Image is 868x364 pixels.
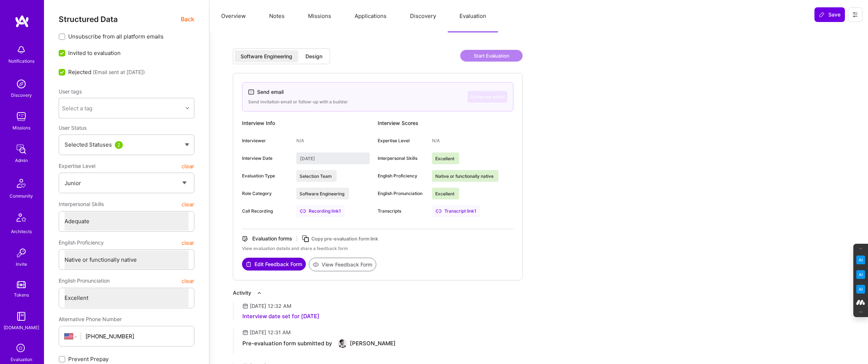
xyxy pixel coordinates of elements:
[59,274,110,287] span: English Pronunciation
[242,340,332,347] div: Pre-evaluation form submitted by
[15,157,28,164] div: Admin
[91,69,145,75] span: (Email sent at [DATE])
[378,173,426,179] div: English Proficiency
[8,57,34,65] div: Notifications
[62,104,92,112] div: Select a tag
[856,255,865,264] img: Key Point Extractor icon
[242,173,290,179] div: Evaluation Type
[186,106,189,110] i: icon Chevron
[68,66,145,79] span: Rejected
[250,329,291,336] div: [DATE] 12:31 AM
[14,43,29,57] img: bell
[242,258,306,271] a: Edit Feedback Form
[250,302,292,310] div: [DATE] 12:32 AM
[12,124,30,132] div: Missions
[378,137,426,144] div: Expertise Level
[257,88,283,96] div: Send email
[14,142,29,157] img: admin teamwork
[350,340,396,347] div: [PERSON_NAME]
[468,91,507,103] button: Compose email
[242,155,290,162] div: Interview Date
[309,258,376,271] button: View Feedback Form
[11,228,32,235] div: Architects
[819,11,840,18] span: Save
[14,109,29,124] img: teamwork
[378,208,426,214] div: Transcripts
[856,270,865,279] img: Email Tone Analyzer icon
[378,155,426,162] div: Interpersonal Skills
[182,159,194,173] button: clear
[338,339,347,348] img: User Avatar
[14,309,29,324] img: guide book
[59,88,82,95] label: User tags
[242,117,378,129] div: Interview Info
[248,99,348,105] div: Send invitation email or follow-up with a builder
[432,205,480,217] a: Transcript link1
[242,258,306,271] button: Edit Feedback Form
[17,281,26,288] img: tokens
[305,53,322,60] div: Design
[242,313,319,320] div: Interview date set for [DATE]
[460,50,523,62] button: Start Evaluation
[242,190,290,197] div: Role Category
[182,236,194,249] button: clear
[252,235,292,242] div: Evaluation forms
[11,356,32,363] div: Evaluation
[181,15,194,24] span: Back
[233,289,251,297] div: Activity
[4,324,39,331] div: [DOMAIN_NAME]
[296,137,304,144] div: N/A
[814,7,845,22] button: Save
[11,91,32,99] div: Discovery
[59,159,95,173] span: Expertise Level
[16,260,27,268] div: Invite
[242,137,290,144] div: Interviewer
[15,15,29,28] img: logo
[856,285,865,294] img: Jargon Buster icon
[14,342,28,356] i: icon SelectionTeam
[65,141,112,148] span: Selected Statuses
[59,198,104,211] span: Interpersonal Skills
[68,355,109,363] span: Prevent Prepay
[14,246,29,260] img: Invite
[182,274,194,287] button: clear
[68,33,164,40] span: Unsubscribe from all platform emails
[185,143,189,146] img: caret
[241,53,292,60] div: Software Engineering
[432,137,440,144] div: N/A
[378,117,513,129] div: Interview Scores
[311,235,378,243] div: Copy pre-evaluation form link
[85,327,188,346] input: +1 (000) 000-0000
[301,235,310,243] i: icon Copy
[59,236,104,249] span: English Proficiency
[432,205,480,217] div: Transcript link 1
[378,190,426,197] div: English Pronunciation
[115,141,123,149] div: 2
[10,192,33,200] div: Community
[14,291,29,299] div: Tokens
[59,316,122,322] span: Alternative Phone Number
[59,125,87,131] span: User Status
[14,77,29,91] img: discovery
[242,208,290,214] div: Call Recording
[12,174,30,192] img: Community
[296,205,345,217] div: Recording link 1
[242,245,513,252] div: View evaluation details and share a feedback form
[296,205,345,217] a: Recording link1
[182,198,194,211] button: clear
[59,15,118,24] span: Structured Data
[68,49,121,57] span: Invited to evaluation
[12,210,30,228] img: Architects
